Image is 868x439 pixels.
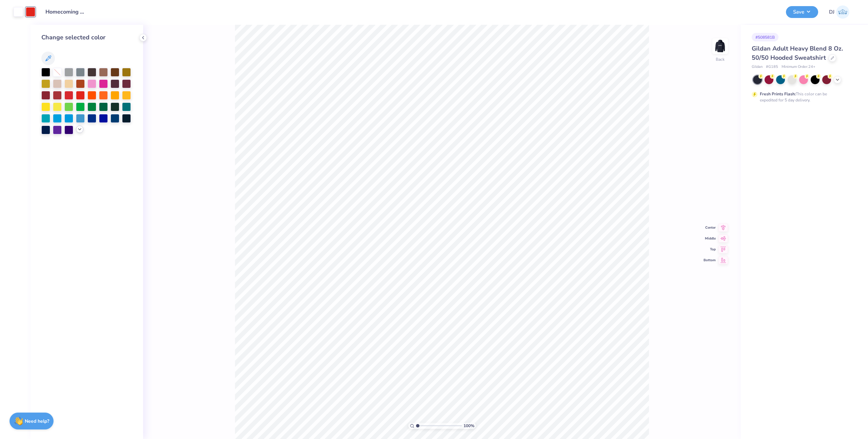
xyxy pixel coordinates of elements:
input: Untitled Design [40,5,90,19]
strong: Need help? [25,418,49,424]
span: Top [704,247,716,252]
span: Bottom [704,258,716,263]
div: Change selected color [41,33,132,42]
span: Gildan [752,64,763,70]
span: 100 % [463,423,474,429]
span: Minimum Order: 24 + [782,64,815,70]
a: DJ [829,5,849,19]
button: Save [786,6,818,18]
span: Middle [704,236,716,241]
div: Back [716,56,725,62]
img: Back [713,39,727,53]
span: Gildan Adult Heavy Blend 8 Oz. 50/50 Hooded Sweatshirt [752,44,843,62]
img: Deep Jujhar Sidhu [836,5,849,19]
div: # 508581B [752,33,778,41]
strong: Fresh Prints Flash: [760,91,796,97]
span: DJ [829,8,834,16]
span: Center [704,225,716,230]
span: # G185 [766,64,778,70]
div: This color can be expedited for 5 day delivery. [760,91,843,103]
